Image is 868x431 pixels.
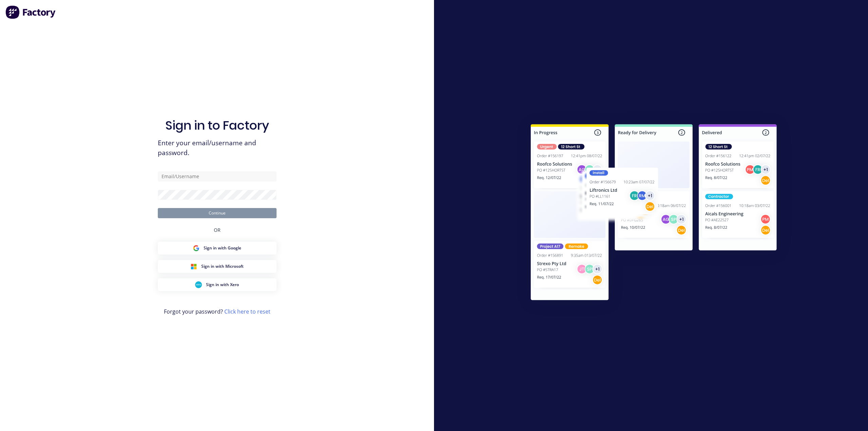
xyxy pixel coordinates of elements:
[214,218,221,242] div: OR
[158,242,277,255] button: Google Sign inSign in with Google
[193,245,200,251] img: Google Sign in
[158,171,277,182] input: Email/Username
[165,118,269,133] h1: Sign in to Factory
[190,263,197,270] img: Microsoft Sign in
[204,245,241,251] span: Sign in with Google
[195,281,202,288] img: Xero Sign in
[158,278,277,291] button: Xero Sign inSign in with Xero
[5,5,56,19] img: Factory
[158,260,277,273] button: Microsoft Sign inSign in with Microsoft
[158,138,277,158] span: Enter your email/username and password.
[206,282,239,288] span: Sign in with Xero
[516,111,792,316] img: Sign in
[201,263,244,269] span: Sign in with Microsoft
[224,308,270,315] a: Click here to reset
[158,208,277,218] button: Continue
[164,307,270,316] span: Forgot your password?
